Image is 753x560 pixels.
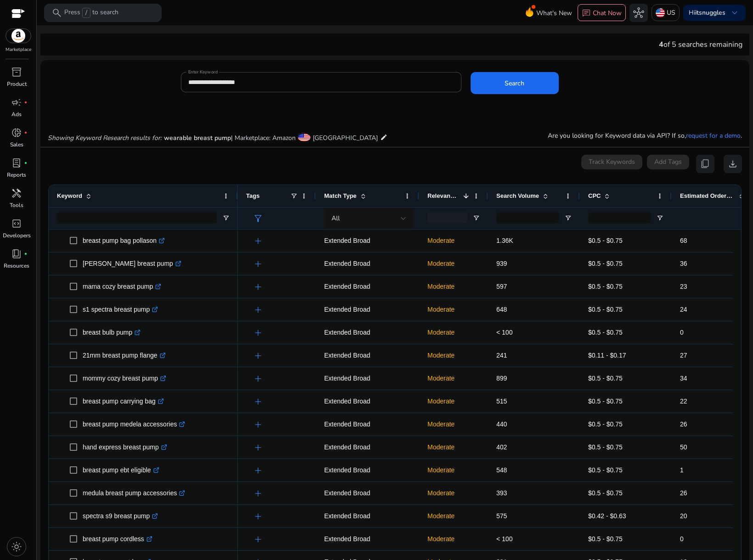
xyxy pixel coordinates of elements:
p: [PERSON_NAME] breast pump [83,254,181,273]
p: Extended Broad [324,231,411,250]
span: 23 [680,283,687,290]
p: Moderate [427,530,480,549]
span: $0.5 - $0.75 [588,420,623,428]
p: breast pump carrying bag [83,392,164,411]
span: chat [582,9,591,18]
p: Are you looking for Keyword data via API? If so, . [548,131,742,140]
span: $0.5 - $0.75 [588,260,623,267]
span: Keyword [57,192,82,199]
span: Estimated Orders/Month [680,192,735,199]
p: Developers [3,231,31,240]
p: Extended Broad [324,507,411,526]
span: Search Volume [496,192,539,199]
span: wearable breast pump [164,134,231,142]
span: add [253,304,264,315]
button: Search [471,72,559,94]
span: 241 [496,352,507,359]
span: $0.5 - $0.75 [588,466,623,474]
button: download [724,155,742,173]
span: lab_profile [11,157,22,168]
span: hub [633,7,644,18]
p: Moderate [427,300,480,319]
p: mommy cozy breast pump [83,369,166,388]
span: 393 [496,489,507,497]
span: [GEOGRAPHIC_DATA] [313,134,378,142]
span: 0 [680,535,684,543]
span: 4 [659,39,663,50]
span: 26 [680,420,687,428]
p: breast pump cordless [83,530,152,549]
span: add [253,442,264,453]
span: CPC [588,192,601,199]
p: breast bulb pump [83,323,140,342]
button: Open Filter Menu [564,214,572,222]
a: request for a demo [686,131,741,140]
b: itsnuggles [695,8,725,17]
p: Press to search [64,8,118,18]
span: $0.5 - $0.75 [588,398,623,405]
span: 68 [680,237,687,244]
p: Extended Broad [324,277,411,296]
p: Extended Broad [324,346,411,365]
p: Marketplace [6,46,31,53]
img: amazon.svg [6,29,31,43]
mat-icon: edit [380,132,388,143]
span: Relevance Score [427,192,460,199]
span: $0.42 - $0.63 [588,512,626,520]
span: 939 [496,260,507,267]
span: add [253,281,264,292]
p: Moderate [427,369,480,388]
span: add [253,465,264,476]
span: $0.5 - $0.75 [588,237,623,244]
span: 34 [680,375,687,382]
mat-label: Enter Keyword [188,69,218,75]
p: Product [7,80,27,88]
span: 24 [680,306,687,313]
span: Match Type [324,192,357,199]
button: Open Filter Menu [472,214,480,222]
span: All [332,214,340,223]
span: donut_small [11,127,22,138]
span: search [51,7,62,18]
span: add [253,419,264,430]
span: add [253,373,264,384]
p: US [667,5,675,21]
input: Search Volume Filter Input [496,213,559,224]
p: Extended Broad [324,254,411,273]
span: / [82,8,90,18]
span: fiber_manual_record [24,101,28,104]
p: Moderate [427,254,480,273]
span: | Marketplace: Amazon [231,134,296,142]
p: Extended Broad [324,323,411,342]
input: Keyword Filter Input [57,213,217,224]
p: Moderate [427,484,480,503]
span: 27 [680,352,687,359]
p: Moderate [427,438,480,457]
span: $0.5 - $0.75 [588,329,623,336]
p: Extended Broad [324,392,411,411]
span: add [253,511,264,522]
span: add [253,350,264,361]
img: us.svg [656,8,665,17]
span: fiber_manual_record [24,131,28,134]
p: hand express breast pump [83,438,167,457]
span: keyboard_arrow_down [729,7,740,18]
span: filter_alt [253,213,264,224]
p: Extended Broad [324,484,411,503]
p: Moderate [427,277,480,296]
span: $0.5 - $0.75 [588,489,623,497]
span: Tags [246,192,259,199]
p: Hi [689,10,725,16]
p: Chat Now [593,9,622,17]
span: 575 [496,512,507,520]
span: code_blocks [11,218,22,229]
span: $0.5 - $0.75 [588,375,623,382]
span: fiber_manual_record [24,252,28,256]
span: add [253,327,264,338]
span: 26 [680,489,687,497]
span: 0 [680,329,684,336]
p: Extended Broad [324,369,411,388]
p: Extended Broad [324,415,411,434]
span: Search [505,78,524,88]
span: 515 [496,398,507,405]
